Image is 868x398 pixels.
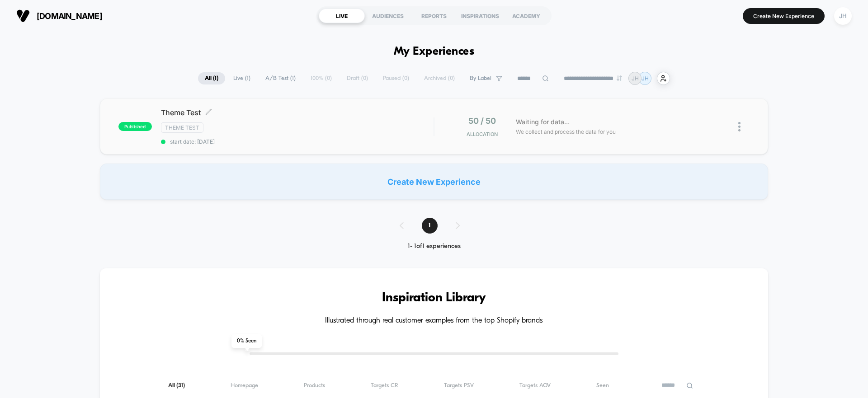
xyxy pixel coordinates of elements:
[7,218,438,226] input: Seek
[176,383,185,389] span: ( 31 )
[259,72,302,84] span: A/B Test ( 1 )
[5,230,19,244] button: Play, NEW DEMO 2025-VEED.mp4
[444,382,474,389] span: Targets PSV
[391,243,478,250] div: 1 - 1 of 1 experiences
[211,114,232,136] button: Play, NEW DEMO 2025-VEED.mp4
[394,45,475,58] h1: My Experiences
[231,334,262,348] span: 0 % Seen
[468,116,496,126] span: 50 / 50
[161,108,434,117] span: Theme Test
[314,232,335,242] div: Current time
[519,382,551,389] span: Targets AOV
[371,382,398,389] span: Targets CR
[411,9,457,23] div: REPORTS
[336,232,360,242] div: Duration
[831,7,854,25] button: JH
[516,117,570,127] span: Waiting for data...
[738,122,741,131] img: close
[365,9,411,23] div: AUDIENCES
[37,11,102,21] span: [DOMAIN_NAME]
[319,9,365,23] div: LIVE
[304,382,325,389] span: Products
[470,75,491,82] span: By Label
[168,382,185,389] span: All
[516,127,616,136] span: We collect and process the data for you
[198,72,225,84] span: All ( 1 )
[127,317,741,325] h4: Illustrated through real customer examples from the top Shopify brands
[617,75,622,81] img: end
[642,75,649,82] p: JH
[422,218,438,234] span: 1
[16,9,30,23] img: Visually logo
[834,7,852,25] div: JH
[743,8,825,24] button: Create New Experience
[161,138,434,145] span: start date: [DATE]
[503,9,549,23] div: ACADEMY
[632,75,639,82] p: JH
[467,131,498,137] span: Allocation
[226,72,257,84] span: Live ( 1 )
[596,382,609,389] span: Seen
[100,164,768,200] div: Create New Experience
[14,9,105,23] button: [DOMAIN_NAME]
[457,9,503,23] div: INSPIRATIONS
[161,122,203,133] span: Theme Test
[118,122,152,131] span: published
[377,233,405,242] input: Volume
[231,382,258,389] span: Homepage
[127,291,741,305] h3: Inspiration Library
